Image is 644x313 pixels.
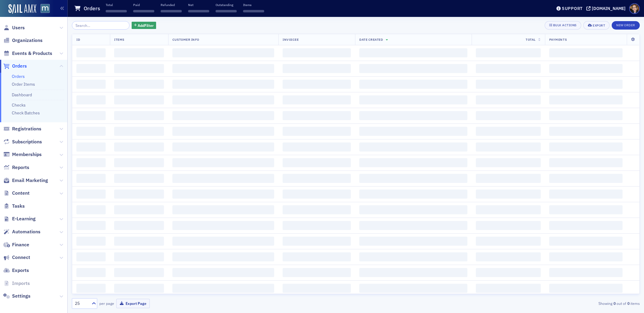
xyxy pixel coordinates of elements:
[476,268,541,277] span: ‌
[359,95,467,104] span: ‌
[76,37,80,42] span: ID
[12,280,30,287] span: Imports
[593,24,605,27] div: Export
[455,301,640,306] div: Showing out of items
[12,102,26,108] a: Checks
[133,10,154,12] span: ‌
[106,10,127,12] span: ‌
[76,127,106,136] span: ‌
[283,284,351,293] span: ‌
[549,111,623,120] span: ‌
[283,64,351,73] span: ‌
[283,142,351,152] span: ‌
[283,37,299,42] span: Invoicee
[612,22,640,27] a: New Order
[476,174,541,183] span: ‌
[172,64,274,73] span: ‌
[3,254,30,261] a: Connect
[172,142,274,152] span: ‌
[76,284,106,293] span: ‌
[359,174,467,183] span: ‌
[114,174,164,183] span: ‌
[172,111,274,120] span: ‌
[114,127,164,136] span: ‌
[12,164,29,171] span: Reports
[476,95,541,104] span: ‌
[76,252,106,261] span: ‌
[243,10,264,12] span: ‌
[114,111,164,120] span: ‌
[3,164,29,171] a: Reports
[545,21,581,30] button: Bulk Actions
[549,48,623,57] span: ‌
[12,139,42,145] span: Subscriptions
[12,190,30,196] span: Content
[116,299,150,308] button: Export Page
[8,4,36,14] a: SailAMX
[283,205,351,214] span: ‌
[133,3,154,7] p: Paid
[549,142,623,152] span: ‌
[359,205,467,214] span: ‌
[586,6,628,11] button: [DOMAIN_NAME]
[612,21,640,30] button: New Order
[549,284,623,293] span: ‌
[476,48,541,57] span: ‌
[161,10,182,12] span: ‌
[283,174,351,183] span: ‌
[76,111,106,120] span: ‌
[114,205,164,214] span: ‌
[476,252,541,261] span: ‌
[12,177,48,184] span: Email Marketing
[12,37,43,44] span: Organizations
[626,301,630,306] strong: 0
[283,268,351,277] span: ‌
[476,111,541,120] span: ‌
[76,174,106,183] span: ‌
[172,284,274,293] span: ‌
[12,50,52,57] span: Events & Products
[172,221,274,230] span: ‌
[76,80,106,89] span: ‌
[114,268,164,277] span: ‌
[12,216,36,222] span: E-Learning
[188,3,209,7] p: Net
[76,268,106,277] span: ‌
[75,300,88,307] div: 25
[114,252,164,261] span: ‌
[172,205,274,214] span: ‌
[283,190,351,199] span: ‌
[12,126,41,132] span: Registrations
[612,301,617,306] strong: 0
[172,190,274,199] span: ‌
[549,268,623,277] span: ‌
[216,10,237,12] span: ‌
[3,24,25,31] a: Users
[359,252,467,261] span: ‌
[359,80,467,89] span: ‌
[526,37,536,42] span: Total
[3,216,36,222] a: E-Learning
[359,111,467,120] span: ‌
[172,174,274,183] span: ‌
[76,158,106,167] span: ‌
[76,142,106,152] span: ‌
[172,237,274,246] span: ‌
[76,237,106,246] span: ‌
[549,174,623,183] span: ‌
[172,127,274,136] span: ‌
[12,63,27,69] span: Orders
[114,284,164,293] span: ‌
[359,190,467,199] span: ‌
[106,3,127,7] p: Total
[629,3,640,14] span: Profile
[359,284,467,293] span: ‌
[12,92,32,97] a: Dashboard
[76,95,106,104] span: ‌
[359,237,467,246] span: ‌
[549,127,623,136] span: ‌
[3,63,27,69] a: Orders
[359,221,467,230] span: ‌
[12,110,40,116] a: Check Batches
[359,48,467,57] span: ‌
